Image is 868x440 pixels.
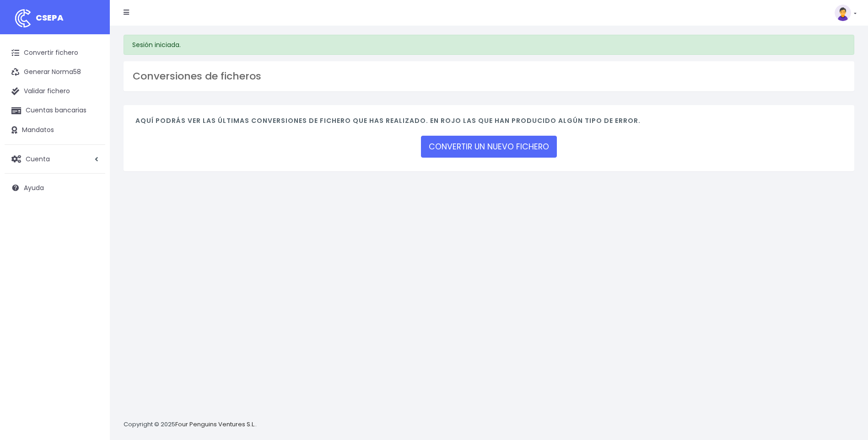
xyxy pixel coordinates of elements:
a: Cuentas bancarias [5,101,105,120]
a: Validar fichero [5,82,105,101]
a: Cuenta [5,149,105,169]
span: Cuenta [26,154,50,163]
a: CONVERTIR UN NUEVO FICHERO [421,136,557,158]
h3: Conversiones de ficheros [133,70,845,82]
a: Generar Norma58 [5,63,105,82]
a: Four Penguins Ventures S.L. [175,420,255,429]
a: Convertir fichero [5,43,105,63]
a: Mandatos [5,121,105,140]
a: Ayuda [5,178,105,197]
h4: Aquí podrás ver las últimas conversiones de fichero que has realizado. En rojo las que han produc... [135,117,842,129]
div: Sesión iniciada. [124,35,854,55]
img: logo [11,7,34,30]
span: Ayuda [24,183,44,192]
p: Copyright © 2025 . [124,420,257,429]
img: profile [835,5,851,21]
span: CSEPA [36,12,64,23]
